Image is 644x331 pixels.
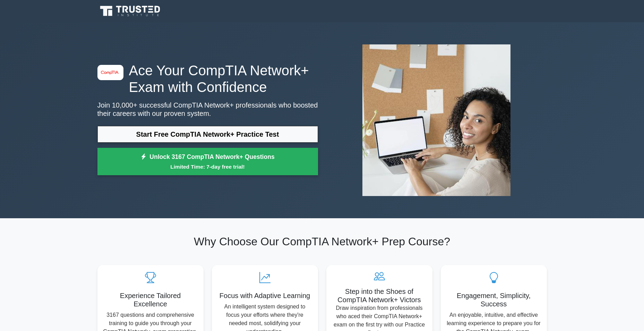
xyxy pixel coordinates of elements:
[97,101,318,118] p: Join 10,000+ successful CompTIA Network+ professionals who boosted their careers with our proven ...
[97,148,318,176] a: Unlock 3167 CompTIA Network+ QuestionsLimited Time: 7-day free trial!
[97,126,318,143] a: Start Free CompTIA Network+ Practice Test
[106,163,309,171] small: Limited Time: 7-day free trial!
[446,291,541,308] h5: Engagement, Simplicity, Success
[97,235,547,248] h2: Why Choose Our CompTIA Network+ Prep Course?
[103,291,198,308] h5: Experience Tailored Excellence
[97,62,318,95] h1: Ace Your CompTIA Network+ Exam with Confidence
[217,291,312,300] h5: Focus with Adaptive Learning
[332,287,427,304] h5: Step into the Shoes of CompTIA Network+ Victors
